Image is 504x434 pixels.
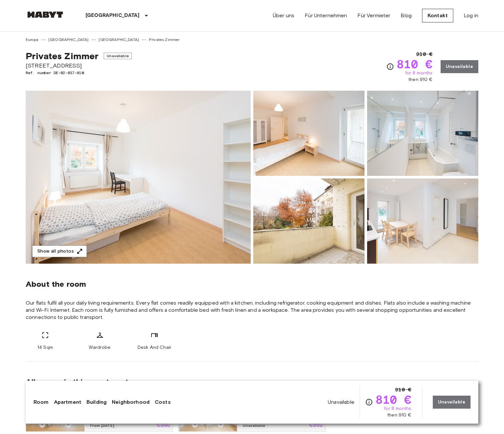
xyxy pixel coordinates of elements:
[26,299,478,321] span: Our flats fulfil all your daily living requirements. Every flat comes readily equipped with a kit...
[54,398,81,406] a: Apartment
[26,50,99,61] span: Privates Zimmer
[305,12,347,20] a: Für Unternehmen
[408,76,433,83] span: then 910 €
[401,12,412,20] a: Blog
[397,58,433,70] span: 810 €
[26,11,65,18] img: Habyt
[26,377,478,387] span: All rooms in this apartment
[33,398,49,406] a: Room
[26,61,132,70] span: [STREET_ADDRESS]
[273,12,294,20] a: Über uns
[328,399,354,406] span: Unavailable
[26,279,478,289] span: About the room
[112,398,150,406] a: Neighborhood
[416,50,433,58] span: 910 €
[65,421,72,427] button: Previous image
[138,344,171,351] span: Desk And Chair
[26,91,251,264] img: Marketing picture of unit DE-02-037-01M
[48,37,89,43] a: [GEOGRAPHIC_DATA]
[86,12,140,20] p: [GEOGRAPHIC_DATA]
[104,53,132,59] span: Unavailable
[386,63,394,71] svg: Check cost overview for full price breakdown. Please note that discounts apply to new joiners onl...
[309,423,323,428] p: €950
[192,421,198,427] button: Previous image
[367,91,478,176] img: Picture of unit DE-02-037-01M
[464,12,478,20] a: Log in
[32,245,87,257] button: Show all photos
[367,178,478,264] img: Picture of unit DE-02-037-01M
[157,423,170,428] p: €940
[149,37,179,43] a: Privates Zimmer
[26,70,132,76] span: Ref. number DE-02-037-01M
[155,398,171,406] a: Costs
[87,422,117,429] span: From [DATE]
[376,394,412,405] span: 810 €
[253,178,365,264] img: Picture of unit DE-02-037-01M
[39,421,46,427] button: Previous image
[99,37,139,43] a: [GEOGRAPHIC_DATA]
[422,9,453,22] a: Kontakt
[26,37,38,43] a: Europa
[384,405,412,412] span: for 8 months
[37,344,53,351] span: 14 Sqm
[240,422,268,429] span: Unavailable
[365,398,373,406] svg: Check cost overview for full price breakdown. Please note that discounts apply to new joiners onl...
[357,12,390,20] a: Für Vermieter
[218,421,224,427] button: Previous image
[89,344,111,351] span: Wardrobe
[86,398,107,406] a: Building
[395,386,412,394] span: 910 €
[253,91,365,176] img: Picture of unit DE-02-037-01M
[387,412,412,418] span: then 910 €
[405,70,433,76] span: for 8 months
